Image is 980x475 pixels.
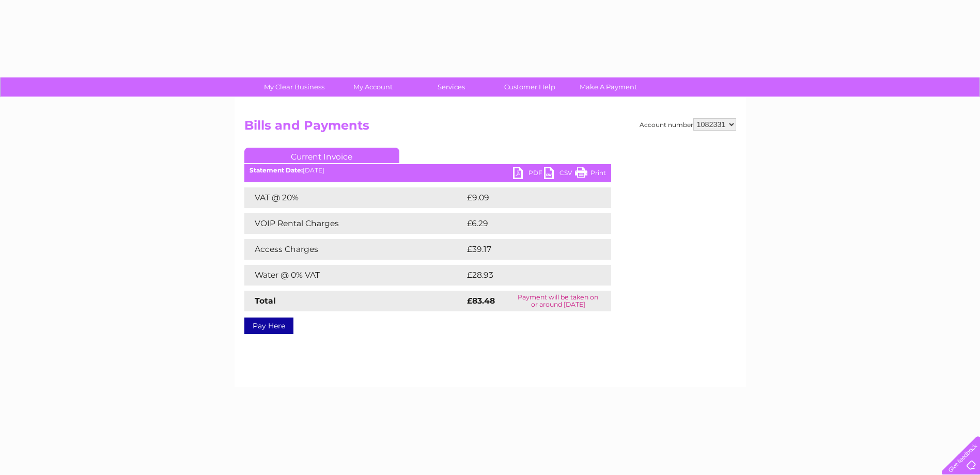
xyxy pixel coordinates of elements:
a: Make A Payment [566,77,651,97]
a: Print [575,167,606,182]
td: VAT @ 20% [244,187,464,208]
td: Water @ 0% VAT [244,265,464,286]
td: Payment will be taken on or around [DATE] [505,291,611,311]
td: £28.93 [464,265,590,286]
div: [DATE] [244,167,611,174]
a: Current Invoice [244,148,399,163]
td: £39.17 [464,239,589,260]
b: Statement Date: [250,166,303,174]
a: Customer Help [487,77,572,97]
strong: Total [255,296,276,306]
a: Services [409,77,494,97]
div: Account number [640,118,736,131]
td: £9.09 [464,187,588,208]
a: My Clear Business [252,77,337,97]
a: Pay Here [244,318,293,334]
a: PDF [513,167,544,182]
td: VOIP Rental Charges [244,213,464,234]
td: Access Charges [244,239,464,260]
h2: Bills and Payments [244,118,736,138]
strong: £83.48 [467,296,495,306]
td: £6.29 [464,213,587,234]
a: CSV [544,167,575,182]
a: My Account [330,77,415,97]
